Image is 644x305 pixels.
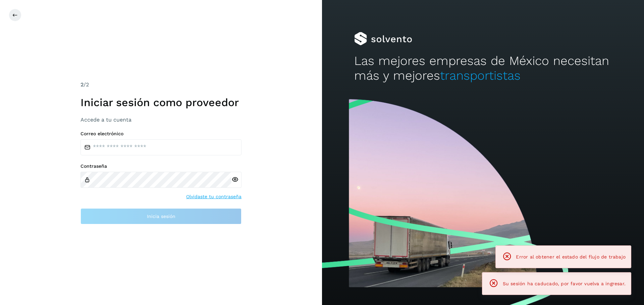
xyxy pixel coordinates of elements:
[80,81,84,88] span: 2
[80,208,241,224] button: Inicia sesión
[80,131,241,137] label: Correo electrónico
[186,193,241,200] a: Olvidaste tu contraseña
[440,68,521,83] span: transportistas
[80,163,241,169] label: Contraseña
[503,281,626,286] span: Su sesión ha caducado, por favor vuelva a ingresar.
[80,117,241,123] h3: Accede a tu cuenta
[80,81,241,89] div: /2
[354,54,612,83] h2: Las mejores empresas de México necesitan más y mejores
[147,214,175,219] span: Inicia sesión
[516,254,626,259] span: Error al obtener el estado del flujo de trabajo
[80,96,241,109] h1: Iniciar sesión como proveedor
